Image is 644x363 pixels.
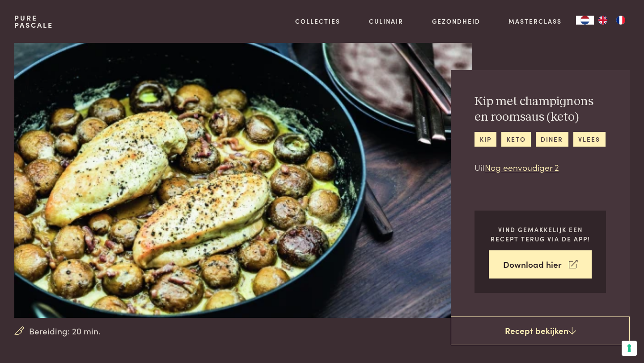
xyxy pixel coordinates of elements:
[576,16,594,25] div: Language
[369,17,403,26] a: Culinair
[489,225,592,243] p: Vind gemakkelijk een recept terug via de app!
[508,17,562,26] a: Masterclass
[14,14,53,29] a: PurePascale
[432,17,480,26] a: Gezondheid
[576,16,594,25] a: NL
[612,16,630,25] a: FR
[295,17,340,26] a: Collecties
[485,161,559,173] a: Nog eenvoudiger 2
[573,132,606,147] a: vlees
[475,132,496,147] a: kip
[475,161,606,174] p: Uit
[594,16,630,25] ul: Language list
[622,341,637,356] button: Uw voorkeuren voor toestemming voor trackingtechnologieën
[594,16,612,25] a: EN
[451,317,630,345] a: Recept bekijken
[489,250,592,279] a: Download hier
[29,325,101,338] span: Bereiding: 20 min.
[14,43,472,318] img: Kip met champignons en roomsaus (keto)
[536,132,568,147] a: diner
[501,132,531,147] a: keto
[576,16,630,25] aside: Language selected: Nederlands
[475,94,606,125] h2: Kip met champignons en roomsaus (keto)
